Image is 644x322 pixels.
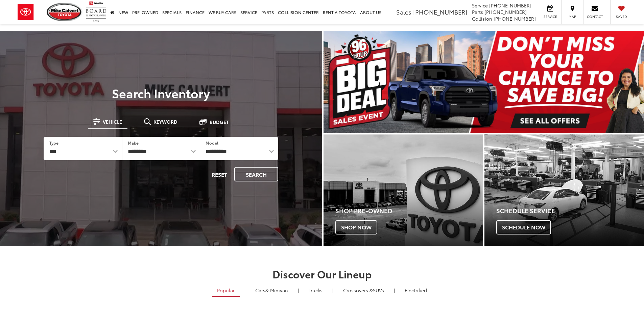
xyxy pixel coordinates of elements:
a: Popular [212,284,240,297]
a: Shop Pre-Owned Shop Now [324,134,483,246]
span: Shop Now [335,220,377,234]
li: | [331,287,335,294]
span: [PHONE_NUMBER] [413,7,467,16]
img: Mike Calvert Toyota [47,3,82,21]
h4: Shop Pre-Owned [335,207,483,214]
span: Vehicle [103,119,122,124]
span: Crossovers & [343,287,373,294]
span: Collision [472,15,492,22]
span: Budget [210,120,229,124]
label: Type [49,140,58,146]
span: & Minivan [265,287,288,294]
span: Map [565,14,580,19]
span: Sales [396,7,411,16]
span: Saved [614,14,629,19]
span: Parts [472,8,483,15]
h2: Discover Our Lineup [84,268,560,279]
a: Trucks [304,284,328,296]
a: SUVs [338,284,389,296]
li: | [296,287,301,294]
div: Toyota [324,134,483,246]
li: | [392,287,397,294]
button: Reset [206,167,233,181]
span: Service [472,2,488,9]
a: Electrified [400,284,432,296]
a: Cars [250,284,293,296]
span: Service [543,14,558,19]
span: Schedule Now [496,220,551,234]
button: Search [234,167,278,181]
span: Contact [587,14,603,19]
div: Toyota [484,134,644,246]
label: Model [206,140,218,146]
span: [PHONE_NUMBER] [489,2,531,9]
span: [PHONE_NUMBER] [494,15,536,22]
span: Keyword [153,119,177,124]
h3: Search Inventory [28,86,294,100]
li: | [243,287,247,294]
label: Make [128,140,139,146]
h4: Schedule Service [496,207,644,214]
a: Schedule Service Schedule Now [484,134,644,246]
span: [PHONE_NUMBER] [484,8,527,15]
